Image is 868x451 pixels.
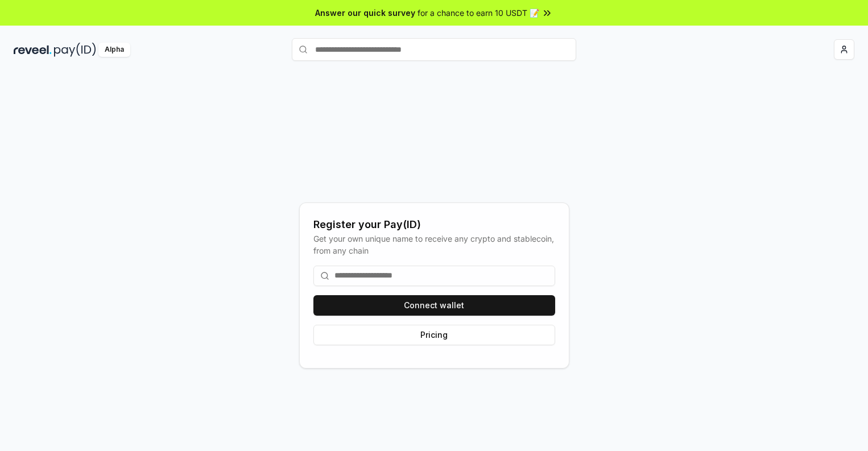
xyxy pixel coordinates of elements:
img: reveel_dark [14,43,52,57]
button: Pricing [313,325,555,345]
button: Connect wallet [313,295,555,316]
div: Alpha [98,43,130,57]
div: Get your own unique name to receive any crypto and stablecoin, from any chain [313,233,555,256]
div: Register your Pay(ID) [313,217,555,233]
span: for a chance to earn 10 USDT 📝 [418,7,539,19]
img: pay_id [54,43,96,57]
span: Answer our quick survey [315,7,415,19]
